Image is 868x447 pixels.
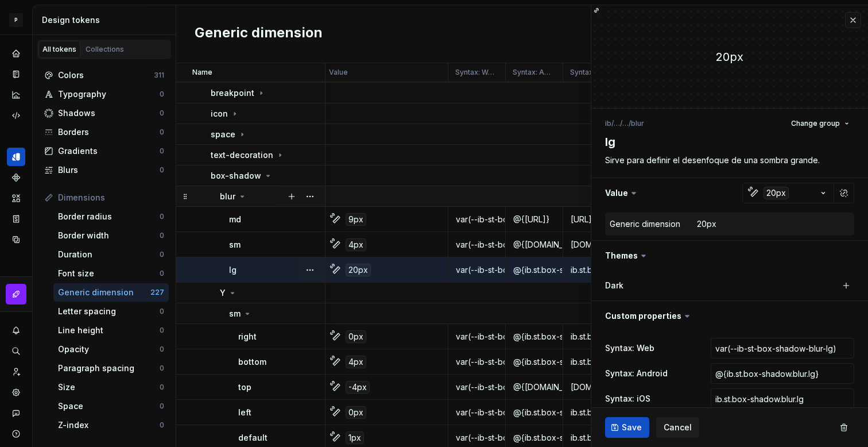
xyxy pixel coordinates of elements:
[564,264,619,276] div: ib.st.box-shadow.blur.lg
[656,417,699,438] button: Cancel
[711,338,854,359] input: Empty
[40,123,169,141] a: Borders0
[53,245,169,264] a: Duration0
[53,302,169,321] a: Letter spacing0
[346,330,366,343] div: 0px
[605,342,654,354] label: Syntax: Web
[160,421,164,430] div: 0
[449,407,505,418] div: var(--ib-st-box-shadow-Y-sm-left)
[160,250,164,259] div: 0
[506,331,562,342] div: @{ib.st.box-shadow.Y.sm.right}
[211,87,254,99] p: breakpoint
[449,331,505,342] div: var(--ib-st-box-shadow-Y-sm-right)
[7,148,25,166] a: Design tokens
[711,363,854,384] input: Empty
[40,66,169,84] a: Colors311
[564,331,619,342] div: ib.st.box-shadow.Y.sm.right
[605,119,611,128] li: ib
[211,170,261,182] p: box-shadow
[160,128,164,137] div: 0
[7,363,25,381] div: Invite team
[7,106,25,125] div: Code automation
[506,382,562,393] div: @{[DOMAIN_NAME]}
[229,214,241,225] p: md
[220,191,235,202] p: blur
[506,239,562,251] div: @{[DOMAIN_NAME]}
[160,212,164,221] div: 0
[346,356,366,368] div: 4px
[58,70,154,81] div: Colors
[238,382,251,393] p: top
[7,86,25,104] div: Analytics
[7,65,25,83] div: Documentation
[506,356,562,368] div: @{ib.st.box-shadow.Y.sm.bottom}
[9,13,23,27] div: P
[346,213,366,226] div: 9px
[449,264,505,276] div: var(--ib-st-box-shadow-blur-lg)
[58,107,160,119] div: Shadows
[53,321,169,340] a: Line height0
[614,119,620,128] li: …
[58,211,160,222] div: Border radius
[7,342,25,360] button: Search ⌘K
[2,7,30,32] button: P
[346,406,366,419] div: 0px
[58,126,160,138] div: Borders
[58,344,160,355] div: Opacity
[220,287,226,299] p: Y
[346,238,366,251] div: 4px
[506,214,562,225] div: @{[URL]}
[7,44,25,63] div: Home
[7,321,25,340] button: Notifications
[58,419,160,431] div: Z-index
[154,71,164,80] div: 311
[150,288,164,297] div: 227
[7,210,25,228] div: Storybook stories
[622,119,629,128] li: …
[160,307,164,316] div: 0
[513,68,553,77] p: Syntax: Android
[7,404,25,422] div: Contact support
[229,264,237,276] p: lg
[192,68,212,77] p: Name
[611,119,614,128] li: /
[58,268,160,279] div: Font size
[329,68,348,77] p: Value
[631,119,644,128] li: blur
[53,397,169,415] a: Space0
[7,383,25,402] div: Settings
[53,359,169,377] a: Paragraph spacing0
[591,49,868,65] div: 20px
[40,142,169,160] a: Gradients0
[564,239,619,251] div: [DOMAIN_NAME]
[605,368,668,379] label: Syntax: Android
[53,226,169,245] a: Border width0
[211,129,235,140] p: space
[58,287,150,298] div: Generic dimension
[42,45,76,54] div: All tokens
[160,90,164,99] div: 0
[58,164,160,176] div: Blurs
[449,432,505,444] div: var(--ib-st-box-shadow-Y-sm-default)
[238,432,268,444] p: default
[622,422,642,433] span: Save
[791,119,840,128] span: Change group
[58,145,160,157] div: Gradients
[564,407,619,418] div: ib.st.box-shadow.Y.sm.left
[53,264,169,283] a: Font size0
[620,119,622,128] li: /
[238,356,266,368] p: bottom
[449,356,505,368] div: var(--ib-st-box-shadow-Y-sm-bottom)
[564,214,619,225] div: [URL]
[195,24,323,44] h2: Generic dimension
[58,230,160,241] div: Border width
[564,432,619,444] div: ib.st.box-shadow.Y.sm.default
[53,207,169,226] a: Border radius0
[58,363,160,374] div: Paragraph spacing
[160,383,164,392] div: 0
[160,231,164,240] div: 0
[58,192,164,203] div: Dimensions
[86,45,124,54] div: Collections
[605,417,649,438] button: Save
[449,214,505,225] div: var(--ib-st-box-shadow-blur-md)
